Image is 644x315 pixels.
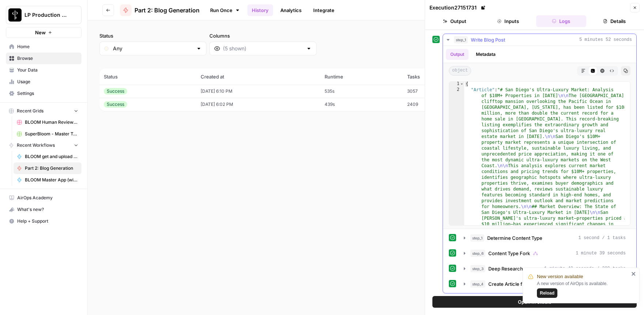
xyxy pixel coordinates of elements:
button: 1 minute 39 seconds [459,247,630,259]
button: Metadata [471,49,500,60]
a: BLOOM Human Review (ver2) [14,116,82,128]
button: Open In Studio [432,296,637,308]
button: What's new? [6,204,82,215]
th: Tasks [403,69,467,85]
button: Details [589,15,640,27]
button: Workspace: LP Production Workloads [6,6,82,24]
a: Integrate [309,4,339,16]
span: Open In Studio [518,298,552,306]
td: 439s [320,98,402,111]
a: Usage [6,76,82,88]
a: Part 2: Blog Generation [14,162,82,174]
span: Home [17,43,78,50]
button: 2 minutes 22 seconds / 2000 tasks [459,278,630,290]
span: 5 minutes 52 seconds [579,37,632,43]
span: BLOOM Master App (with human review) [25,177,78,183]
a: AirOps Academy [6,192,82,204]
span: step_1 [470,234,484,242]
th: Runtime [320,69,402,85]
button: Inputs [483,15,533,27]
span: Settings [17,90,78,97]
span: 1 minute 39 seconds [576,250,626,257]
span: 1 minute 48 seconds / 300 tasks [544,265,626,272]
div: Success [104,101,127,108]
input: Any [113,45,193,52]
button: 5 minutes 52 seconds [443,34,636,46]
span: SuperBloom - Master Topic List [25,131,78,137]
div: 1 [449,81,464,87]
a: Analytics [276,4,306,16]
button: Help + Support [6,215,82,227]
span: AirOps Academy [17,195,78,201]
span: Part 2: Blog Generation [135,6,200,15]
span: Your Data [17,67,78,73]
label: Columns [209,32,317,39]
span: BLOOM get and upload media [25,153,78,160]
button: 1 minute 48 seconds / 300 tasks [459,263,630,274]
button: 1 second / 1 tasks [459,232,630,244]
span: Content Type Fork [488,250,530,257]
span: Recent Grids [17,108,43,114]
a: BLOOM Master App (with human review) [14,174,82,186]
span: 1 second / 1 tasks [578,235,626,241]
label: Status [99,32,207,39]
a: Browse [6,53,82,64]
span: Reload [540,290,554,296]
span: Create Article from Brief [488,280,536,288]
td: [DATE] 6:02 PM [196,98,321,111]
span: step_1 [454,36,468,43]
th: Created at [196,69,321,85]
button: Recent Workflows [6,140,82,151]
span: Recent Workflows [17,142,55,149]
span: Determine Content Type [487,234,542,242]
input: (5 shown) [223,45,303,52]
a: SuperBloom - Master Topic List [14,128,82,140]
div: Execution 27151731 [429,4,487,11]
button: New [6,27,82,38]
span: BLOOM Human Review (ver2) [25,119,78,126]
div: Success [104,88,127,95]
td: 3057 [403,85,467,98]
a: Run Once [205,4,245,16]
td: [DATE] 6:10 PM [196,85,321,98]
span: step_3 [470,265,485,272]
td: 2409 [403,98,467,111]
a: Settings [6,88,82,99]
button: Logs [536,15,587,27]
span: (2 records) [99,55,632,69]
a: BLOOM get and upload media [14,151,82,162]
span: Toggle code folding, rows 1 through 3 [460,81,464,87]
button: close [631,271,636,277]
button: Output [446,49,469,60]
span: object [449,66,471,76]
a: Home [6,41,82,53]
span: Help + Support [17,218,78,224]
span: Deep Research [488,265,523,272]
a: Part 2: Blog Generation [120,4,200,16]
span: Write Blog Post [471,36,505,43]
span: Usage [17,78,78,85]
span: step_4 [470,280,485,288]
button: Recent Grids [6,105,82,116]
span: Browse [17,55,78,62]
th: Status [99,69,196,85]
a: Your Data [6,64,82,76]
div: 5 minutes 52 seconds [443,46,636,293]
span: step_6 [470,250,485,257]
span: Part 2: Blog Generation [25,165,78,172]
button: Reload [537,288,557,298]
img: LP Production Workloads Logo [8,8,22,22]
td: 535s [320,85,402,98]
span: New version available [537,273,583,280]
button: Output [429,15,480,27]
div: A new version of AirOps is available. [537,280,629,298]
span: LP Production Workloads [24,11,69,19]
a: History [247,4,273,16]
span: New [35,29,46,36]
